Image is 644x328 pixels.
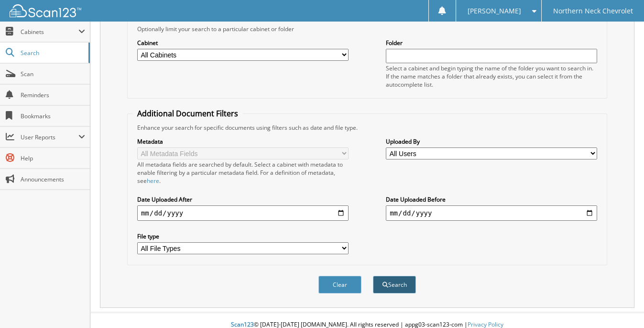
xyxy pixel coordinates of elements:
div: Optionally limit your search to a particular cabinet or folder [132,25,602,33]
span: Scan [21,70,85,78]
label: File type [137,232,349,240]
span: Reminders [21,91,85,99]
button: Clear [318,276,361,294]
label: Date Uploaded Before [386,195,597,204]
label: Metadata [137,137,349,146]
span: User Reports [21,133,78,141]
input: end [386,205,597,221]
span: Search [21,49,84,57]
img: scan123-logo-white.svg [10,4,81,17]
span: Cabinets [21,28,78,36]
label: Folder [386,39,597,47]
span: [PERSON_NAME] [468,8,521,14]
div: All metadata fields are searched by default. Select a cabinet with metadata to enable filtering b... [137,160,349,185]
iframe: Chat Widget [596,282,644,328]
button: Search [373,276,416,294]
label: Uploaded By [386,137,597,146]
div: Select a cabinet and begin typing the name of the folder you want to search in. If the name match... [386,64,597,89]
div: Enhance your search for specific documents using filters such as date and file type. [132,124,602,132]
span: Announcements [21,175,85,183]
a: here [147,177,159,185]
input: start [137,205,349,221]
span: Bookmarks [21,112,85,120]
span: Help [21,154,85,162]
span: Northern Neck Chevrolet [553,8,633,14]
label: Date Uploaded After [137,195,349,204]
legend: Additional Document Filters [132,108,243,119]
label: Cabinet [137,39,349,47]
